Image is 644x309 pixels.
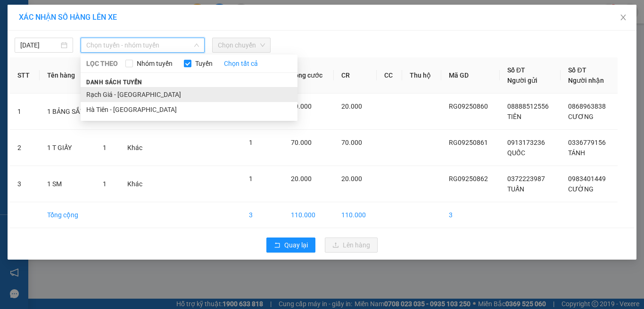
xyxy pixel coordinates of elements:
[568,66,586,74] span: Số ĐT
[40,94,96,130] td: 1 BẢNG SẮT
[610,5,636,31] button: Close
[441,57,500,94] th: Mã GD
[81,102,297,117] li: Hà Tiên - [GEOGRAPHIC_DATA]
[568,103,606,110] span: 0868963838
[507,175,545,182] span: 0372223987
[291,139,312,146] span: 70.000
[568,139,606,146] span: 0336779156
[194,42,199,48] span: down
[568,149,585,157] span: TÁNH
[341,139,362,146] span: 70.000
[81,78,148,87] span: Danh sách tuyến
[449,103,488,110] span: RG09250860
[291,103,312,110] span: 20.000
[402,57,441,94] th: Thu hộ
[241,202,284,228] td: 3
[10,130,40,166] td: 2
[507,149,525,157] span: QUỐC
[334,57,377,94] th: CR
[507,66,525,74] span: Số ĐT
[249,175,253,182] span: 1
[507,113,521,120] span: TIÊN
[10,57,40,94] th: STT
[568,113,594,120] span: CƯƠNG
[568,77,604,84] span: Người nhận
[291,175,312,182] span: 20.000
[334,202,377,228] td: 110.000
[40,166,96,202] td: 1 SM
[619,14,627,21] span: close
[568,175,606,182] span: 0983401449
[81,87,297,102] li: Rạch Giá - [GEOGRAPHIC_DATA]
[40,130,96,166] td: 1 T GIẤY
[10,94,40,130] td: 1
[341,103,362,110] span: 20.000
[133,58,176,69] span: Nhóm tuyến
[191,58,216,69] span: Tuyến
[86,38,199,52] span: Chọn tuyến - nhóm tuyến
[103,180,107,188] span: 1
[20,40,59,50] input: 14/09/2025
[284,240,308,250] span: Quay lại
[377,57,402,94] th: CC
[341,175,362,182] span: 20.000
[449,175,488,182] span: RG09250862
[86,58,118,69] span: LỌC THEO
[120,130,152,166] td: Khác
[325,238,378,253] button: uploadLên hàng
[10,166,40,202] td: 3
[40,202,96,228] td: Tổng cộng
[274,242,281,249] span: rollback
[19,13,117,22] span: XÁC NHẬN SỐ HÀNG LÊN XE
[40,57,96,94] th: Tên hàng
[120,166,152,202] td: Khác
[507,77,537,84] span: Người gửi
[224,58,258,69] a: Chọn tất cả
[441,202,500,228] td: 3
[266,238,315,253] button: rollbackQuay lại
[507,139,545,146] span: 0913173236
[249,139,253,146] span: 1
[568,185,594,193] span: CƯỜNG
[449,139,488,146] span: RG09250861
[507,103,549,110] span: 08888512556
[218,38,265,52] span: Chọn chuyến
[283,57,334,94] th: Tổng cước
[507,185,524,193] span: TUẤN
[283,202,334,228] td: 110.000
[103,144,107,151] span: 1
